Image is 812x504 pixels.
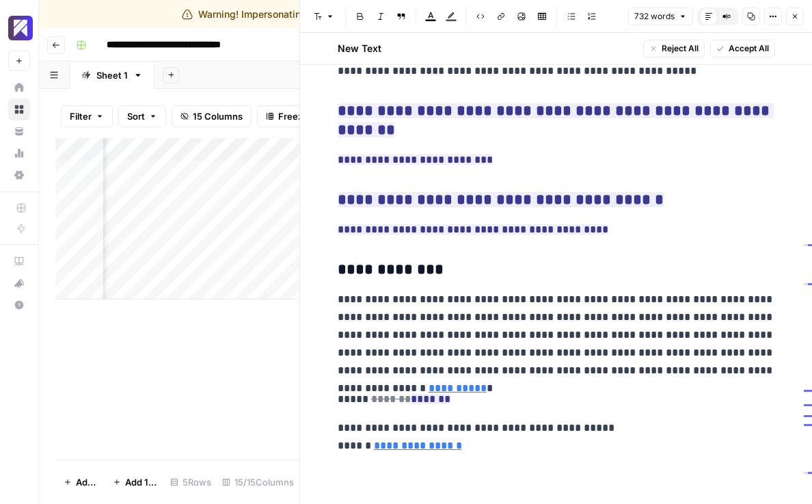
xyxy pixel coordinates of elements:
div: Warning! Impersonating [PERSON_NAME][EMAIL_ADDRESS][PERSON_NAME][MEDICAL_DATA] [182,8,630,21]
a: AirOps Academy [8,250,30,272]
a: Usage [8,142,30,164]
div: 15/15 Columns [217,471,299,493]
span: 15 Columns [193,109,243,123]
span: 732 words [634,10,675,23]
button: 732 words [628,8,693,25]
a: Browse [8,98,30,120]
div: What's new? [9,273,29,293]
button: Accept All [710,40,775,57]
button: 15 Columns [172,105,252,127]
button: Workspace: Overjet - Test [8,11,30,45]
button: Help + Support [8,294,30,316]
span: Sort [127,109,145,123]
img: Overjet - Test Logo [8,16,33,40]
button: Sort [118,105,166,127]
button: Freeze Columns [257,105,357,127]
a: Settings [8,164,30,186]
a: Your Data [8,120,30,142]
div: Sheet 1 [96,68,128,82]
span: Accept All [729,42,769,55]
span: Freeze Columns [278,109,349,123]
div: 5 Rows [165,471,217,493]
button: What's new? [8,272,30,294]
span: Reject All [662,42,699,55]
button: Add Row [55,471,105,493]
button: Add 10 Rows [105,471,165,493]
button: Reject All [643,40,705,57]
h2: New Text [338,42,381,55]
button: Filter [61,105,113,127]
a: Home [8,77,30,98]
a: Sheet 1 [70,62,154,89]
span: Add 10 Rows [125,475,157,489]
span: Add Row [76,475,96,489]
span: Filter [70,109,92,123]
